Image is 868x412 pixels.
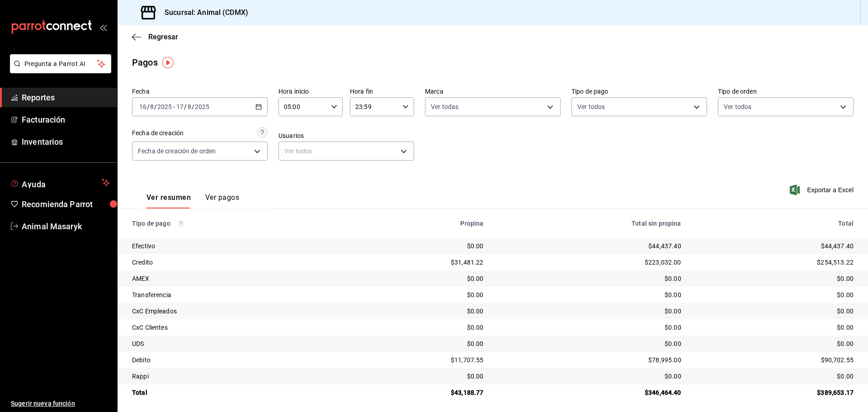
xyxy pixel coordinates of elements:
div: $0.00 [352,372,484,381]
div: Propina [352,220,484,227]
div: Total sin propina [498,220,681,227]
span: Regresar [148,33,178,41]
div: $0.00 [696,307,854,316]
input: ---- [157,103,172,110]
div: $0.00 [696,339,854,348]
div: $44,437.40 [696,242,854,251]
label: Tipo de orden [718,88,854,95]
span: Ver todas [431,102,458,111]
div: $346,464.40 [498,388,681,397]
svg: Los pagos realizados con Pay y otras terminales son montos brutos. [178,220,184,227]
span: Ver todos [577,102,605,111]
label: Hora fin [350,88,414,95]
span: Reportes [22,91,110,104]
div: Transferencia [132,290,338,299]
div: $90,702.55 [696,355,854,365]
h3: Sucursal: Animal (CDMX) [157,7,248,18]
a: Pregunta a Parrot AI [6,66,111,75]
label: Tipo de pago [571,88,707,95]
button: Pregunta a Parrot AI [10,54,111,73]
span: Sugerir nueva función [11,399,110,408]
span: / [184,103,187,110]
span: Pregunta a Parrot AI [24,59,97,69]
div: Efectivo [132,242,338,251]
div: $11,707.55 [352,355,484,365]
div: Ver todos [278,142,414,161]
button: open_drawer_menu [99,24,107,31]
button: Ver pagos [205,193,239,208]
div: $0.00 [498,307,681,316]
input: -- [139,103,147,110]
div: $0.00 [352,323,484,332]
div: Tipo de pago [132,220,338,227]
span: Ver todos [724,102,751,111]
div: $0.00 [352,290,484,299]
span: Ayuda [22,177,98,188]
div: Debito [132,355,338,365]
span: Recomienda Parrot [22,198,110,210]
div: $78,995.00 [498,355,681,365]
div: AMEX [132,274,338,283]
button: Ver resumen [146,193,191,208]
div: Fecha de creación [132,128,184,138]
span: / [154,103,157,110]
img: Tooltip marker [162,57,174,68]
label: Fecha [132,88,268,95]
span: Animal Masaryk [22,220,110,232]
div: Credito [132,258,338,267]
div: $0.00 [498,372,681,381]
span: - [173,103,175,110]
div: $223,032.00 [498,258,681,267]
div: $0.00 [498,290,681,299]
span: / [192,103,194,110]
input: -- [187,103,192,110]
div: $31,481.22 [352,258,484,267]
span: Facturación [22,114,110,126]
span: Inventarios [22,136,110,148]
div: Pagos [132,56,158,69]
div: $0.00 [696,372,854,381]
div: navigation tabs [146,193,239,208]
div: $0.00 [498,323,681,332]
div: $254,513.22 [696,258,854,267]
button: Regresar [132,33,178,41]
div: $0.00 [696,323,854,332]
div: Total [132,388,338,397]
label: Hora inicio [278,88,343,95]
div: $0.00 [352,274,484,283]
input: ---- [194,103,210,110]
button: Exportar a Excel [792,185,854,195]
div: $389,653.17 [696,388,854,397]
div: CxC Clientes [132,323,338,332]
div: CxC Empleados [132,307,338,316]
input: -- [150,103,154,110]
div: $44,437.40 [498,242,681,251]
div: UDS [132,339,338,348]
label: Marca [425,88,561,95]
label: Usuarios [278,133,414,139]
div: $0.00 [696,290,854,299]
span: / [147,103,150,110]
div: Total [696,220,854,227]
div: $0.00 [352,242,484,251]
div: $43,188.77 [352,388,484,397]
div: Rappi [132,372,338,381]
div: $0.00 [696,274,854,283]
div: $0.00 [352,307,484,316]
div: $0.00 [498,274,681,283]
span: Fecha de creación de orden [138,147,216,156]
input: -- [176,103,184,110]
div: $0.00 [352,339,484,348]
div: $0.00 [498,339,681,348]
